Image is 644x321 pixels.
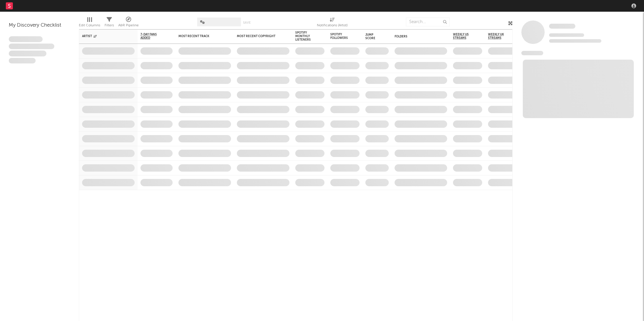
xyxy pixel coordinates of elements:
div: Most Recent Track [178,34,222,38]
span: Praesent ac interdum [9,51,46,56]
div: Filters [105,22,114,29]
div: Spotify Monthly Listeners [295,31,316,42]
span: Some Artist [549,24,575,29]
div: A&R Pipeline [118,15,139,32]
span: News Feed [521,51,543,55]
div: Notifications (Artist) [317,22,348,29]
div: Jump Score [365,33,380,40]
div: Edit Columns [79,15,100,32]
span: Weekly US Streams [453,33,473,40]
div: My Discovery Checklist [9,22,70,29]
span: Lorem ipsum dolor [9,36,43,42]
span: 7-Day Fans Added [140,33,164,40]
span: Weekly UK Streams [488,33,510,40]
span: 0 fans last week [549,39,601,43]
input: Search... [406,18,450,26]
span: Integer aliquet in purus et [9,44,54,49]
button: Save [243,21,251,24]
a: Some Artist [549,23,575,29]
div: Folders [395,35,438,38]
div: Edit Columns [79,22,100,29]
div: Filters [105,15,114,32]
span: Aliquam viverra [9,58,36,64]
div: Spotify Followers [330,33,351,40]
div: Notifications (Artist) [317,15,348,32]
div: Most Recent Copyright [237,34,281,38]
span: Tracking Since: [DATE] [549,33,584,37]
div: Artist [82,34,126,38]
div: A&R Pipeline [118,22,139,29]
